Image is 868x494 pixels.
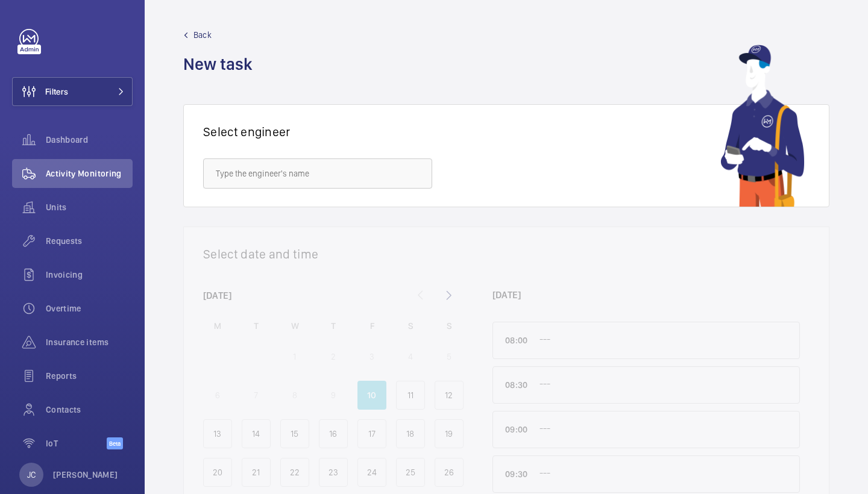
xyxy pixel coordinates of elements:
span: Invoicing [46,269,133,281]
span: Filters [45,86,68,98]
span: Activity Monitoring [46,167,133,180]
span: Units [46,201,133,213]
span: Reports [46,370,133,382]
h1: Select engineer [203,124,291,139]
button: Filters [12,77,133,106]
span: Insurance items [46,336,133,348]
p: [PERSON_NAME] [53,469,118,481]
span: Dashboard [46,134,133,146]
span: Beta [107,437,123,449]
img: mechanic using app [720,45,805,207]
span: Contacts [46,404,133,416]
h1: New task [183,53,260,75]
input: Type the engineer's name [203,158,432,189]
span: Back [193,29,212,41]
span: Overtime [46,302,133,314]
span: Requests [46,235,133,247]
p: JC [27,469,36,481]
span: IoT [46,437,107,449]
